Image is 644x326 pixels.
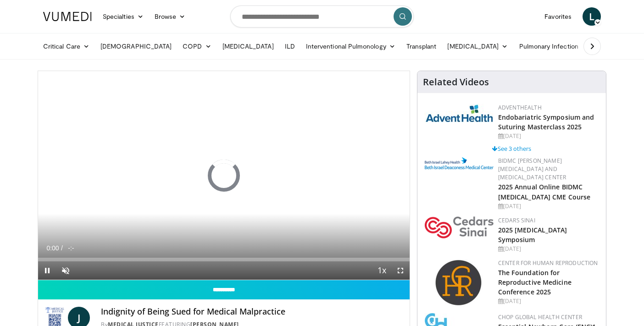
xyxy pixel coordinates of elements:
[95,37,177,55] a: [DEMOGRAPHIC_DATA]
[583,7,601,26] a: L
[101,307,402,317] h4: Indignity of Being Sued for Medical Malpractice
[498,226,567,244] a: 2025 [MEDICAL_DATA] Symposium
[498,245,599,253] div: [DATE]
[38,37,95,55] a: Critical Care
[423,77,489,88] h4: Related Videos
[498,268,572,296] a: The Foundation for Reproductive Medicine Conference 2025
[498,259,598,267] a: Center for Human Reproduction
[425,104,494,122] img: 5c3c682d-da39-4b33-93a5-b3fb6ba9580b.jpg.150x105_q85_autocrop_double_scale_upscale_version-0.2.jpg
[492,144,531,153] a: See 3 others
[425,216,494,238] img: 7e905080-f4a2-4088-8787-33ce2bef9ada.png.150x105_q85_autocrop_double_scale_upscale_version-0.2.png
[38,258,410,261] div: Progress Bar
[498,313,582,321] a: CHOP Global Health Center
[391,261,410,280] button: Fullscreen
[373,261,391,280] button: Playback Rate
[230,6,414,28] input: Search topics, interventions
[435,259,483,307] img: c058e059-5986-4522-8e32-16b7599f4943.png.150x105_q85_autocrop_double_scale_upscale_version-0.2.png
[68,244,74,252] span: -:-
[498,202,599,210] div: [DATE]
[61,244,63,252] span: /
[498,113,594,131] a: Endobariatric Symposium and Suturing Masterclass 2025
[97,7,149,26] a: Specialties
[43,12,92,21] img: VuMedi Logo
[498,104,542,111] a: AdventHealth
[56,261,75,280] button: Unmute
[498,182,591,201] a: 2025 Annual Online BIDMC [MEDICAL_DATA] CME Course
[46,244,59,252] span: 0:00
[498,157,566,181] a: BIDMC [PERSON_NAME][MEDICAL_DATA] and [MEDICAL_DATA] Center
[217,37,279,55] a: [MEDICAL_DATA]
[279,37,300,55] a: ILD
[38,71,410,280] video-js: Video Player
[300,37,401,55] a: Interventional Pulmonology
[401,37,442,55] a: Transplant
[539,7,577,26] a: Favorites
[38,261,56,280] button: Pause
[149,7,191,26] a: Browse
[498,216,535,224] a: Cedars Sinai
[177,37,217,55] a: COPD
[498,132,599,140] div: [DATE]
[498,297,599,305] div: [DATE]
[442,37,513,55] a: [MEDICAL_DATA]
[514,37,593,55] a: Pulmonary Infection
[425,157,494,169] img: c96b19ec-a48b-46a9-9095-935f19585444.png.150x105_q85_autocrop_double_scale_upscale_version-0.2.png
